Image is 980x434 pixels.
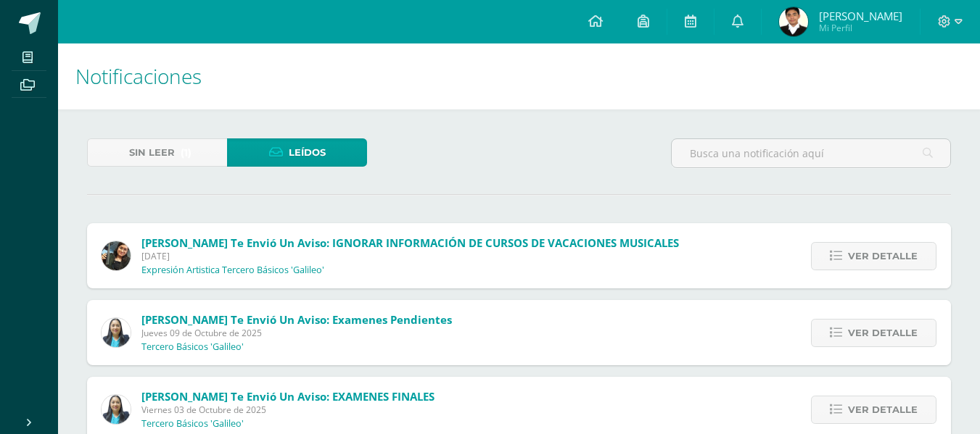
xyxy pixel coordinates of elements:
[102,318,131,347] img: 49168807a2b8cca0ef2119beca2bd5ad.png
[75,62,202,90] span: Notificaciones
[141,235,679,250] span: [PERSON_NAME] te envió un aviso: IGNORAR INFORMACIÓN DE CURSOS DE VACACIONES MUSICALES
[819,22,902,34] span: Mi Perfil
[129,139,175,166] span: Sin leer
[141,418,244,430] p: Tercero Básicos 'Galileo'
[779,7,808,36] img: e90c2cd1af546e64ff64d7bafb71748d.png
[141,250,679,262] span: [DATE]
[227,138,367,167] a: Leídos
[819,9,902,23] span: [PERSON_NAME]
[141,327,452,339] span: Jueves 09 de Octubre de 2025
[848,320,918,346] span: Ver detalle
[141,404,435,416] span: Viernes 03 de Octubre de 2025
[289,139,326,166] span: Leídos
[141,341,244,353] p: Tercero Básicos 'Galileo'
[141,264,324,276] p: Expresión Artistica Tercero Básicos 'Galileo'
[848,396,918,423] span: Ver detalle
[87,138,227,167] a: Sin leer(1)
[102,241,131,270] img: afbb90b42ddb8510e0c4b806fbdf27cc.png
[141,389,435,404] span: [PERSON_NAME] te envió un aviso: EXAMENES FINALES
[848,243,918,270] span: Ver detalle
[672,139,950,167] input: Busca una notificación aquí
[141,312,452,327] span: [PERSON_NAME] te envió un aviso: examenes pendientes
[181,139,192,166] span: (1)
[102,395,131,424] img: 49168807a2b8cca0ef2119beca2bd5ad.png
